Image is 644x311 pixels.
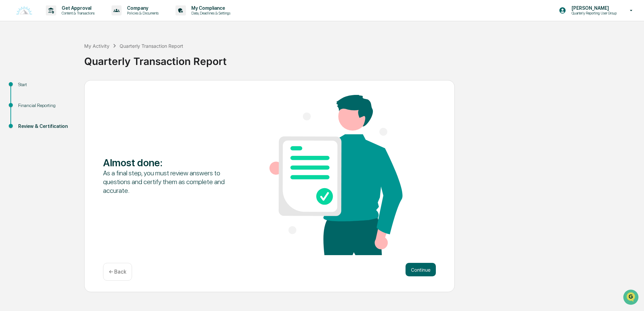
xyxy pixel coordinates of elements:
[49,85,54,91] div: 🗄️
[84,43,109,49] div: My Activity
[56,5,98,11] p: Get Approval
[16,6,32,15] img: logo
[4,95,45,107] a: 🔎Data Lookup
[103,157,236,169] div: Almost done :
[7,85,12,91] div: 🖐️
[122,5,162,11] p: Company
[115,54,123,62] button: Start new chat
[46,82,86,94] a: 🗄️Attestations
[18,123,73,130] div: Review & Certification
[622,289,641,307] iframe: Open customer support
[7,98,12,104] div: 🔎
[13,98,42,104] span: Data Lookup
[56,11,98,15] p: Content & Transactions
[56,85,84,92] span: Attestations
[18,102,73,109] div: Financial Reporting
[109,269,126,275] p: ← Back
[23,51,110,58] div: Start new chat
[13,85,43,92] span: Preclearance
[84,50,641,67] div: Quarterly Transaction Report
[7,14,123,25] p: How can we help?
[18,81,73,88] div: Start
[186,5,234,11] p: My Compliance
[122,11,162,15] p: Policies & Documents
[269,95,402,255] img: Almost done
[103,169,236,195] div: As a final step, you must review answers to questions and certify them as complete and accurate.
[406,263,436,276] button: Continue
[186,11,234,15] p: Data, Deadlines & Settings
[23,58,85,64] div: We're available if you need us!
[7,51,19,64] img: 1746055101610-c473b297-6a78-478c-a979-82029cc54cd1
[566,11,620,15] p: Quarterly Reporting User Group
[566,5,620,11] p: [PERSON_NAME]
[4,82,46,94] a: 🖐️Preclearance
[47,114,82,119] a: Powered byPylon
[120,43,183,49] div: Quarterly Transaction Report
[67,114,82,119] span: Pylon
